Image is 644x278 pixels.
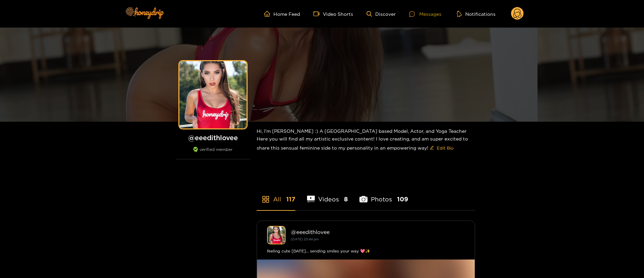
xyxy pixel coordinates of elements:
[267,226,286,244] img: eeedithlovee
[291,237,319,241] small: [DATE] 20:44 pm
[264,11,300,17] a: Home Feed
[307,180,348,210] li: Videos
[313,11,353,17] a: Video Shorts
[313,11,323,17] span: video-camera
[264,11,273,17] span: home
[286,195,295,203] span: 117
[367,11,396,17] a: Discover
[257,122,475,159] div: Hi, I’m [PERSON_NAME] :) A [GEOGRAPHIC_DATA] based Model, Actor, and Yoga Teacher Here you will f...
[267,248,465,254] div: feeling cute [DATE]… sending smiles your way 💖✨
[176,133,250,142] h1: @ eeedithlovee
[291,229,465,235] div: @ eeedithlovee
[344,195,348,203] span: 8
[428,143,455,153] button: editEdit Bio
[455,10,498,17] button: Notifications
[397,195,408,203] span: 109
[437,145,454,151] span: Edit Bio
[359,180,408,210] li: Photos
[409,10,441,18] div: Messages
[257,180,295,210] li: All
[176,147,250,159] div: verified member
[262,195,270,203] span: appstore
[430,146,434,151] span: edit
